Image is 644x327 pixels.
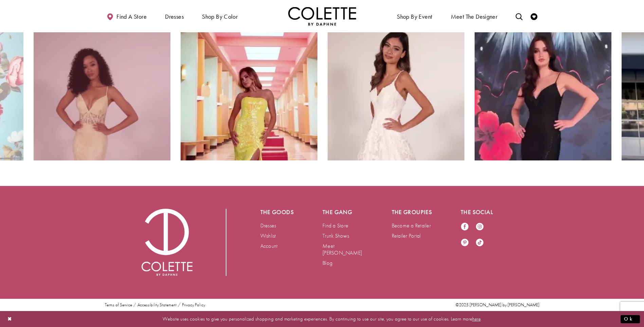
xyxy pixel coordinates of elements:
a: Retailer Portal [392,232,421,239]
a: Privacy Policy [182,303,205,307]
a: Account [260,242,278,249]
span: Meet the designer [451,13,498,20]
a: Find a store [105,7,148,25]
a: Visit our Pinterest - Opens in new tab [461,238,469,247]
span: Shop By Event [397,13,432,20]
h5: The gang [323,209,365,216]
a: Wishlist [260,232,276,239]
a: Check Wishlist [529,7,539,25]
a: Meet the designer [449,7,499,25]
span: Dresses [163,7,185,25]
ul: Follow us [457,219,494,251]
span: Dresses [165,13,184,20]
h5: The groupies [392,209,434,216]
a: Visit Colette by Daphne Homepage [142,209,192,276]
a: Terms of Service [105,303,132,307]
a: Become a Retailer [392,222,431,229]
a: Visit our Instagram - Opens in new tab [476,222,484,231]
a: Trunk Shows [323,232,349,239]
a: Visit our Facebook - Opens in new tab [461,222,469,231]
ul: Post footer menu [102,303,208,307]
a: Blog [323,259,332,266]
a: Find a Store [323,222,348,229]
a: Instagram Feed Action #0 - Opens in new tab [181,23,317,160]
a: Visit Home Page [288,7,356,25]
p: Website uses cookies to give you personalized shopping and marketing experiences. By continuing t... [49,314,595,324]
h5: The social [461,209,503,216]
a: Accessibility Statement [137,303,177,307]
a: Toggle search [514,7,524,25]
span: Shop by color [202,13,238,20]
span: Shop by color [200,7,239,25]
a: Dresses [260,222,276,229]
h5: The goods [260,209,296,216]
a: Meet [PERSON_NAME] [323,242,362,256]
button: Close Dialog [4,313,16,325]
span: ©2025 [PERSON_NAME] by [PERSON_NAME] [456,302,539,308]
span: Find a store [116,13,147,20]
a: here [472,315,481,322]
img: Colette by Daphne [142,209,192,276]
button: Submit Dialog [621,315,640,323]
span: Shop By Event [395,7,434,25]
a: Instagram Feed Action #0 - Opens in new tab [328,23,464,160]
a: Instagram Feed Action #0 - Opens in new tab [475,23,611,160]
a: Visit our TikTok - Opens in new tab [476,238,484,247]
a: Instagram Feed Action #0 - Opens in new tab [34,23,170,160]
img: Colette by Daphne [288,7,356,25]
